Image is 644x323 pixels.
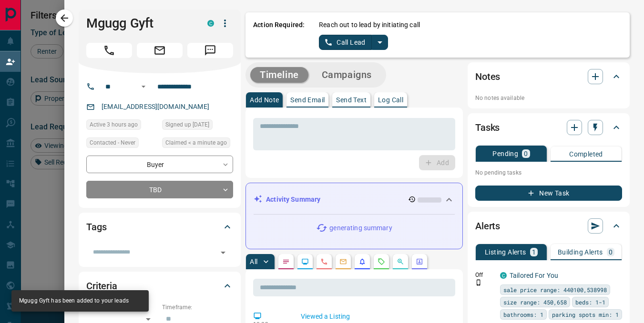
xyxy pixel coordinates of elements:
h2: Tasks [475,120,500,135]
div: Tags [86,215,233,238]
svg: Agent Actions [416,258,423,265]
p: Reach out to lead by initiating call [319,20,420,30]
h2: Criteria [86,278,117,294]
span: sale price range: 440100,538998 [503,285,607,294]
p: Completed [569,151,603,157]
a: [EMAIL_ADDRESS][DOMAIN_NAME] [102,103,209,110]
div: split button [319,35,388,50]
p: 0 [524,150,528,157]
p: All [250,258,257,265]
span: Message [187,43,233,58]
button: Call Lead [319,35,372,50]
p: Activity Summary [266,195,320,205]
p: Send Email [290,97,325,103]
span: parking spots min: 1 [552,310,619,319]
svg: Emails [339,258,347,265]
div: Alerts [475,215,622,237]
p: Pending [492,150,518,157]
p: Add Note [250,97,279,103]
span: Active 3 hours ago [90,120,138,129]
svg: Notes [282,258,290,265]
p: Action Required: [253,20,305,50]
span: Claimed < a minute ago [165,138,227,147]
h2: Tags [86,219,106,235]
h2: Notes [475,69,500,84]
p: 0 [609,249,613,255]
svg: Calls [320,258,328,265]
span: Call [86,43,132,58]
svg: Requests [378,258,385,265]
p: Send Text [336,97,367,103]
p: 1 [532,249,536,255]
div: Mon Sep 15 2025 [162,137,233,151]
p: Off [475,271,494,279]
svg: Listing Alerts [358,258,366,265]
div: Mgugg Gyft has been added to your leads [19,293,129,309]
p: No pending tasks [475,166,622,180]
div: Criteria [86,274,233,297]
p: No notes available [475,94,622,102]
div: TBD [86,181,233,198]
p: Timeframe: [162,303,233,312]
div: Buyer [86,156,233,173]
p: generating summary [329,223,392,233]
svg: Opportunities [397,258,404,265]
span: Email [137,43,183,58]
button: Timeline [250,67,308,83]
span: beds: 1-1 [575,297,605,307]
div: Sun Sep 14 2025 [86,119,157,133]
div: condos.ca [207,20,214,27]
p: Building Alerts [558,249,603,255]
div: Notes [475,65,622,88]
button: Open [216,246,230,259]
button: Open [138,81,149,92]
span: bathrooms: 1 [503,310,543,319]
button: Campaigns [312,67,381,83]
svg: Lead Browsing Activity [301,258,309,265]
span: size range: 450,658 [503,297,567,307]
button: New Task [475,186,622,201]
p: Listing Alerts [485,249,526,255]
div: Sat Sep 13 2025 [162,119,233,133]
div: Tasks [475,116,622,139]
p: Viewed a Listing [301,312,451,322]
div: Activity Summary [254,191,455,208]
span: Contacted - Never [90,138,135,147]
p: Log Call [378,97,403,103]
a: Tailored For You [510,272,558,279]
span: Signed up [DATE] [165,120,209,129]
h2: Alerts [475,218,500,234]
div: condos.ca [500,272,507,279]
svg: Push Notification Only [475,279,482,286]
h1: Mgugg Gyft [86,16,193,31]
